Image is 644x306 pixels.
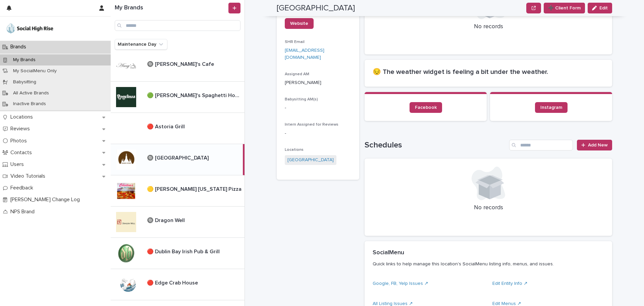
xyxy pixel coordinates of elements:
[8,79,42,85] p: Babysitting
[285,48,324,60] a: [EMAIL_ADDRESS][DOMAIN_NAME]
[147,122,186,130] p: 🔴 Astoria Grill
[535,102,568,113] a: Instagram
[285,104,351,112] p: -
[373,249,404,257] h2: SocialMenu
[111,113,245,144] a: 🔴 Astoria Grill🔴 Astoria Grill
[147,216,186,224] p: 🔘 Dragon Well
[410,102,442,113] a: Facebook
[8,185,39,191] p: Feedback
[8,161,29,168] p: Users
[365,140,506,150] h1: Schedules
[8,196,85,203] p: [PERSON_NAME] Change Log
[111,144,245,175] a: 🔘 [GEOGRAPHIC_DATA]🔘 [GEOGRAPHIC_DATA]
[8,44,32,50] p: Brands
[8,57,41,63] p: My Brands
[8,68,62,74] p: My SocialMenu Only
[111,50,245,82] a: 🔘 [PERSON_NAME]'s Cafe🔘 [PERSON_NAME]'s Cafe
[8,173,51,179] p: Video Tutorials
[8,90,54,96] p: All Active Brands
[8,149,37,156] p: Contacts
[115,39,167,50] button: Maintenance Day
[492,301,521,306] a: Edit Menus ↗
[111,207,245,238] a: 🔘 Dragon Well🔘 Dragon Well
[115,4,227,12] h1: My Brands
[8,209,40,215] p: NPS Brand
[111,238,245,269] a: 🔴 Dublin Bay Irish Pub & Grill🔴 Dublin Bay Irish Pub & Grill
[8,138,32,144] p: Photos
[277,3,355,13] h2: [GEOGRAPHIC_DATA]
[285,72,309,76] span: Assigned AM
[492,281,528,286] a: Edit Entity Info ↗
[147,154,210,161] p: 🔘 [GEOGRAPHIC_DATA]
[8,101,51,107] p: Inactive Brands
[147,185,243,192] p: 🟡 [PERSON_NAME] [US_STATE] Pizza
[373,261,601,267] p: Quick links to help manage this location's SocialMenu listing info, menus, and issues.
[290,21,308,26] span: Website
[285,148,304,152] span: Locations
[540,105,562,110] span: Instagram
[548,5,581,11] span: ➕ Client Form
[8,126,35,132] p: Reviews
[115,20,240,31] input: Search
[285,97,318,101] span: Babysitting AM(s)
[373,204,604,212] p: No records
[285,40,305,44] span: SHR Email
[544,3,585,13] button: ➕ Client Form
[415,105,437,110] span: Facebook
[509,140,573,150] input: Search
[111,175,245,207] a: 🟡 [PERSON_NAME] [US_STATE] Pizza🟡 [PERSON_NAME] [US_STATE] Pizza
[285,79,351,86] p: [PERSON_NAME]
[373,23,604,31] p: No records
[285,130,351,137] p: -
[373,301,413,306] a: All Listing Issues ↗
[373,281,428,286] a: Google, FB, Yelp Issues ↗
[147,247,221,255] p: 🔴 Dublin Bay Irish Pub & Grill
[285,123,338,127] span: Intern Assigned for Reviews
[111,269,245,300] a: 🔴 Edge Crab House🔴 Edge Crab House
[285,18,314,29] a: Website
[588,143,608,147] span: Add New
[588,3,612,13] button: Edit
[147,278,199,286] p: 🔴 Edge Crab House
[599,6,608,10] span: Edit
[147,60,215,68] p: 🔘 [PERSON_NAME]'s Cafe
[287,157,334,164] a: [GEOGRAPHIC_DATA]
[147,91,243,99] p: 🟢 [PERSON_NAME]'s Spaghetti House
[577,140,612,150] a: Add New
[8,114,38,120] p: Locations
[5,22,54,35] img: o5DnuTxEQV6sW9jFYBBf
[373,68,604,76] h2: 😔 The weather widget is feeling a bit under the weather.
[111,82,245,113] a: 🟢 [PERSON_NAME]'s Spaghetti House🟢 [PERSON_NAME]'s Spaghetti House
